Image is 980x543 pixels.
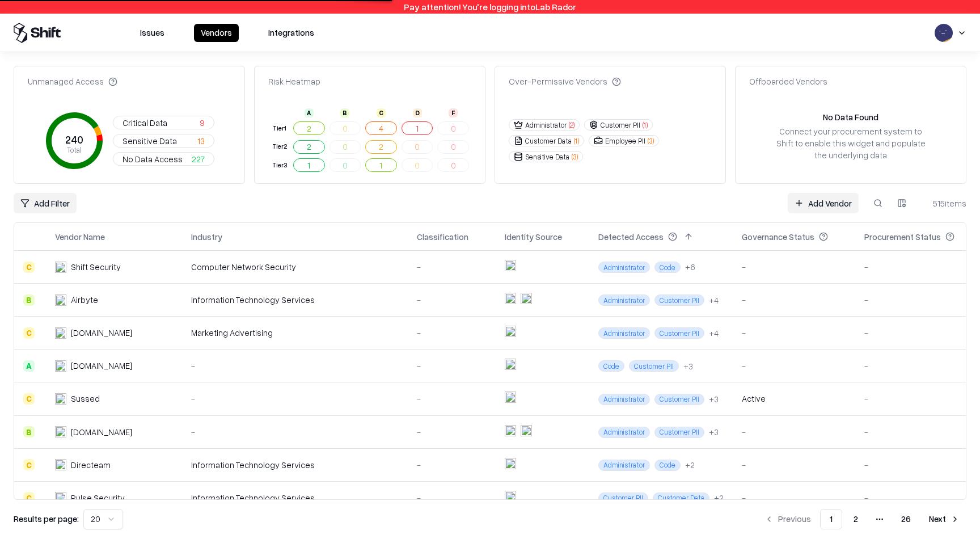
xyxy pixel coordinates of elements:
div: - [864,360,973,372]
img: Sussed [55,393,66,405]
div: - [417,492,487,504]
div: Tier 1 [271,124,289,133]
div: - [191,426,399,438]
button: Critical Data9 [113,116,214,129]
span: Administrator [598,460,650,471]
div: - [417,360,487,372]
img: entra.microsoft.com [505,260,516,271]
button: 2 [293,140,325,154]
div: [DOMAIN_NAME] [71,327,132,339]
div: Active [742,393,766,405]
p: Results per page: [14,513,79,525]
div: A [305,108,314,117]
div: Unmanaged Access [28,75,117,87]
div: - [417,261,487,273]
div: Information Technology Services [191,492,399,504]
div: No Data Found [823,111,878,123]
div: D [413,108,422,117]
img: entra.microsoft.com [505,392,516,403]
img: entra.microsoft.com [505,458,516,469]
img: Directeam [55,459,66,470]
span: Administrator [598,294,650,306]
div: Vendor Name [55,231,105,243]
tspan: Total [67,145,82,154]
button: +3 [709,393,719,405]
div: 515 items [921,197,966,209]
div: Shift Security [71,261,121,273]
img: microsoft.com [55,426,66,437]
span: Sensitive Data [122,135,177,147]
div: C [23,459,35,470]
div: - [864,327,973,339]
button: Sensitive Data13 [113,134,214,148]
span: ( 3 ) [572,152,578,162]
div: - [864,492,973,504]
img: snowflake.com [521,293,532,304]
button: Integrations [261,24,321,42]
span: Customer PII [654,394,704,405]
button: +4 [709,294,719,306]
div: Identity Source [505,231,562,243]
div: - [864,294,973,306]
div: - [417,327,487,339]
div: Sussed [71,393,100,405]
div: - [742,261,846,273]
div: + 6 [685,261,695,273]
div: - [742,459,846,471]
div: Risk Heatmap [268,75,320,87]
img: Marketing.com [55,327,66,339]
div: - [864,426,973,438]
div: Information Technology Services [191,294,399,306]
div: A [23,360,35,372]
button: 4 [365,121,397,135]
button: Add Filter [14,193,77,213]
button: Customer PII(1) [584,119,653,131]
div: Procurement Status [864,231,941,243]
div: + 4 [709,294,719,306]
div: C [23,327,35,339]
button: 1 [365,158,397,172]
div: [DOMAIN_NAME] [71,426,132,438]
button: +2 [685,459,695,471]
div: Offboarded Vendors [749,75,827,87]
div: + 3 [709,393,719,405]
span: ( 2 ) [569,120,575,130]
button: Employee PII(3) [589,135,659,146]
button: No Data Access227 [113,152,214,166]
div: - [864,261,973,273]
div: Detected Access [598,231,664,243]
div: - [191,360,399,372]
div: C [377,108,386,117]
div: - [417,393,487,405]
div: - [864,459,973,471]
span: Administrator [598,394,650,405]
span: Customer PII [654,427,704,438]
span: ( 1 ) [643,120,648,130]
a: Add Vendor [788,193,859,213]
div: B [23,294,35,306]
div: Computer Network Security [191,261,399,273]
button: 2 [365,140,397,154]
div: Classification [417,231,468,243]
div: - [417,294,487,306]
span: ( 1 ) [574,136,579,146]
button: +4 [709,327,719,339]
div: Directeam [71,459,111,471]
button: Next [922,509,966,529]
div: - [417,459,487,471]
button: 2 [293,121,325,135]
img: microsoft365.com [521,425,532,436]
div: Tier 3 [271,161,289,170]
span: 13 [197,135,205,147]
div: Connect your procurement system to Shift to enable this widget and populate the underlying data [772,125,930,161]
img: lab-rador.biz [55,360,66,372]
button: 26 [892,509,920,529]
img: Shift Security [55,262,66,273]
button: Customer Data(1) [509,135,584,146]
button: Issues [133,24,171,42]
img: entra.microsoft.com [505,293,516,304]
button: +3 [683,360,693,372]
img: entra.microsoft.com [505,326,516,337]
span: Customer PII [654,294,704,306]
div: Governance Status [742,231,814,243]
